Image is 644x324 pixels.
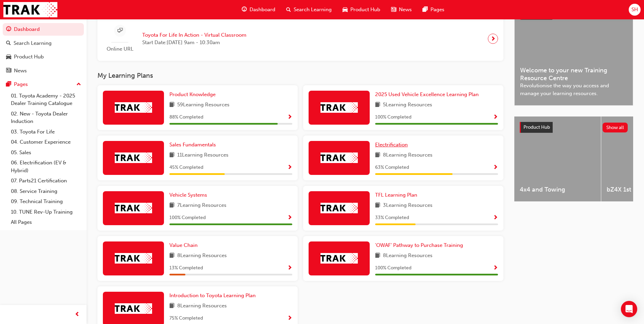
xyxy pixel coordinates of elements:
[115,102,152,113] img: Trak
[242,5,247,14] span: guage-icon
[383,101,432,109] span: 5 Learning Resources
[375,164,409,172] span: 63 % Completed
[169,101,174,109] span: book-icon
[142,39,246,47] span: Start Date: [DATE] 9am - 10:30am
[520,122,628,133] a: Product HubShow all
[3,78,84,91] button: Pages
[117,26,123,35] span: sessionType_ONLINE_URL-icon
[287,165,292,171] span: Show Progress
[383,151,433,160] span: 8 Learning Resources
[169,292,256,299] span: Introduction to Toyota Learning Plan
[169,302,174,310] span: book-icon
[177,151,228,160] span: 11 Learning Resources
[430,6,444,14] span: Pages
[375,264,411,272] span: 100 % Completed
[287,316,292,322] span: Show Progress
[287,114,292,121] span: Show Progress
[375,192,417,198] span: TFL Learning Plan
[391,5,396,14] span: news-icon
[6,40,11,47] span: search-icon
[375,91,481,98] a: 2025 Used Vehicle Excellence Learning Plan
[169,201,174,210] span: book-icon
[3,37,84,50] a: Search Learning
[514,116,601,201] a: 4x4 and Towing
[169,241,200,249] a: Value Chain
[514,3,633,106] a: Latest NewsShow allWelcome to your new Training Resource CentreRevolutionise the way you access a...
[6,26,11,33] span: guage-icon
[103,22,498,56] a: Online URLToyota For Life In Action - Virtual ClassroomStart Date:[DATE] 9am - 10:30am
[294,6,332,14] span: Search Learning
[177,252,227,260] span: 8 Learning Resources
[169,142,216,148] span: Sales Fundamentals
[286,5,291,14] span: search-icon
[250,6,275,14] span: Dashboard
[375,141,410,149] a: Electrification
[8,176,84,186] a: 07. Parts21 Certification
[169,242,198,248] span: Value Chain
[169,252,174,260] span: book-icon
[3,2,57,17] img: Trak
[281,3,337,17] a: search-iconSearch Learning
[115,203,152,213] img: Trak
[375,214,409,222] span: 33 % Completed
[169,91,218,98] a: Product Knowledge
[493,114,498,121] span: Show Progress
[493,113,498,122] button: Show Progress
[383,252,433,260] span: 8 Learning Resources
[169,141,219,149] a: Sales Fundamentals
[320,102,358,113] img: Trak
[287,264,292,272] button: Show Progress
[8,186,84,197] a: 08. Service Training
[6,68,11,74] span: news-icon
[8,109,84,127] a: 02. New - Toyota Dealer Induction
[14,39,52,47] div: Search Learning
[493,214,498,222] button: Show Progress
[6,54,11,60] span: car-icon
[287,314,292,323] button: Show Progress
[343,5,348,14] span: car-icon
[493,265,498,271] span: Show Progress
[287,265,292,271] span: Show Progress
[520,82,627,97] span: Revolutionise the way you access and manage your learning resources.
[520,67,627,82] span: Welcome to your new Training Resource Centre
[169,192,207,198] span: Vehicle Systems
[523,124,550,130] span: Product Hub
[236,3,281,17] a: guage-iconDashboard
[287,214,292,222] button: Show Progress
[169,264,203,272] span: 13 % Completed
[287,113,292,122] button: Show Progress
[115,303,152,314] img: Trak
[320,203,358,213] img: Trak
[320,253,358,264] img: Trak
[103,45,137,53] span: Online URL
[75,310,80,319] span: prev-icon
[3,65,84,77] a: News
[14,53,44,61] div: Product Hub
[423,5,428,14] span: pages-icon
[337,3,386,17] a: car-iconProduct Hub
[8,91,84,109] a: 01. Toyota Academy - 2025 Dealer Training Catalogue
[375,91,479,97] span: 2025 Used Vehicle Excellence Learning Plan
[8,147,84,158] a: 05. Sales
[417,3,450,17] a: pages-iconPages
[375,242,463,248] span: 'OWAF' Pathway to Purchase Training
[3,51,84,63] a: Product Hub
[375,252,380,260] span: book-icon
[287,163,292,172] button: Show Progress
[375,241,466,249] a: 'OWAF' Pathway to Purchase Training
[169,91,216,97] span: Product Knowledge
[177,302,227,310] span: 8 Learning Resources
[6,82,11,88] span: pages-icon
[142,31,246,39] span: Toyota For Life In Action - Virtual Classroom
[169,214,206,222] span: 100 % Completed
[287,215,292,221] span: Show Progress
[629,4,641,16] button: SH
[375,151,380,160] span: book-icon
[493,163,498,172] button: Show Progress
[177,201,226,210] span: 7 Learning Resources
[169,164,203,172] span: 45 % Completed
[8,196,84,207] a: 09. Technical Training
[169,191,210,199] a: Vehicle Systems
